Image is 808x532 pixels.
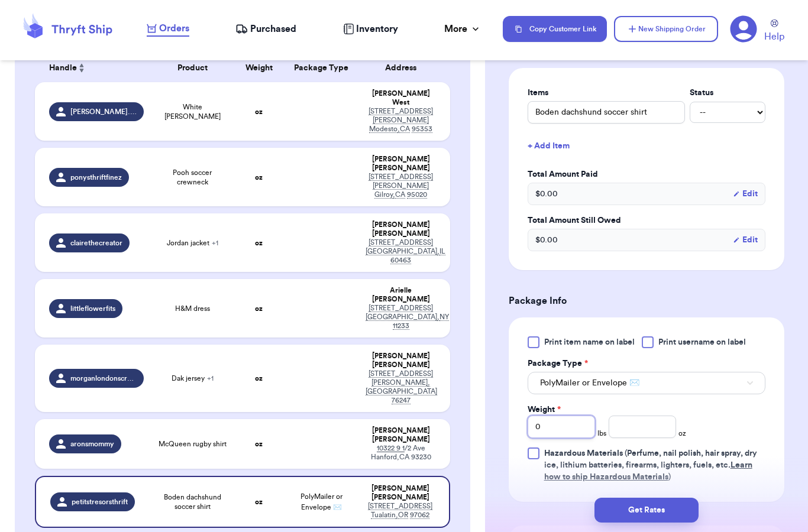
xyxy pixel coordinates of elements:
[544,449,757,481] span: (Perfume, nail polish, hair spray, dry ice, lithium batteries, firearms, lighters, fuels, etc. )
[255,174,263,181] strong: oz
[544,336,635,348] span: Print item name on label
[70,439,114,449] span: aronsmommy
[366,286,436,304] div: Arielle [PERSON_NAME]
[358,54,450,82] th: Address
[733,234,758,246] button: Edit
[444,22,481,36] div: More
[207,375,214,382] span: + 1
[255,375,263,382] strong: oz
[690,87,765,99] label: Status
[70,238,122,248] span: clairethecreator
[77,61,86,75] button: Sort ascending
[70,107,137,116] span: [PERSON_NAME].[PERSON_NAME]
[151,54,234,82] th: Product
[523,133,770,159] button: + Add Item
[159,21,189,35] span: Orders
[235,22,296,36] a: Purchased
[158,168,227,187] span: Pooh soccer crewneck
[284,54,358,82] th: Package Type
[535,234,558,246] span: $ 0.00
[366,155,436,173] div: [PERSON_NAME] [PERSON_NAME]
[250,22,296,36] span: Purchased
[234,54,284,82] th: Weight
[356,22,398,36] span: Inventory
[535,188,558,200] span: $ 0.00
[544,449,623,458] span: Hazardous Materials
[255,305,263,312] strong: oz
[528,372,765,394] button: PolyMailer or Envelope ✉️
[159,439,227,449] span: McQueen rugby shirt
[70,374,137,383] span: morganlondonscroggins
[366,352,436,369] div: [PERSON_NAME] [PERSON_NAME]
[72,497,128,507] span: petitstresorsthrift
[49,62,77,74] span: Handle
[212,239,218,246] span: + 1
[366,89,436,107] div: [PERSON_NAME] West
[594,498,699,523] button: Get Rates
[509,294,784,308] h3: Package Info
[300,493,342,511] span: PolyMailer or Envelope ✉️
[172,374,214,383] span: Dak jersey
[255,108,263,115] strong: oz
[70,173,122,182] span: ponysthriftfinez
[528,404,561,416] label: Weight
[540,377,639,389] span: PolyMailer or Envelope ✉️
[167,238,218,248] span: Jordan jacket
[366,220,436,238] div: [PERSON_NAME] [PERSON_NAME]
[158,102,227,121] span: White [PERSON_NAME]
[528,215,765,226] label: Total Amount Still Owed
[528,87,685,99] label: Items
[614,16,718,42] button: New Shipping Order
[366,484,435,502] div: [PERSON_NAME] [PERSON_NAME]
[70,304,115,313] span: littleflowerfits
[366,426,436,444] div: [PERSON_NAME] [PERSON_NAME]
[764,30,784,44] span: Help
[528,358,588,369] label: Package Type
[255,498,263,505] strong: oz
[733,188,758,200] button: Edit
[343,22,398,36] a: Inventory
[366,444,436,462] div: /2 Ave Hanford , CA 93230
[678,429,686,438] span: oz
[175,304,210,313] span: H&M dress
[528,168,765,180] label: Total Amount Paid
[158,492,227,511] span: Boden dachshund soccer shirt
[255,239,263,246] strong: oz
[764,20,784,44] a: Help
[147,21,189,37] a: Orders
[597,429,606,438] span: lbs
[658,336,746,348] span: Print username on label
[255,440,263,447] strong: oz
[503,16,607,42] button: Copy Customer Link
